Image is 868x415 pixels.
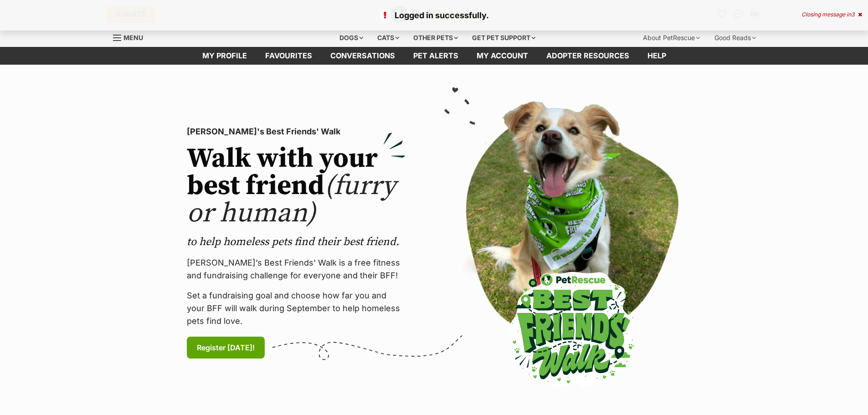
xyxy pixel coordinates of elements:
[193,47,256,65] a: My profile
[467,47,537,65] a: My account
[187,145,406,227] h2: Walk with your best friend
[708,29,762,47] div: Good Reads
[638,47,675,65] a: Help
[466,29,542,47] div: Get pet support
[537,47,638,65] a: Adopter resources
[187,337,265,359] a: Register [DATE]!
[123,34,143,41] span: Menu
[187,289,406,328] p: Set a fundraising goal and choose how far you and your BFF will walk during September to help hom...
[256,47,321,65] a: Favourites
[333,29,370,47] div: Dogs
[407,29,464,47] div: Other pets
[371,29,406,47] div: Cats
[187,169,396,231] span: (furry or human)
[637,29,706,47] div: About PetRescue
[321,47,404,65] a: conversations
[187,235,406,249] p: to help homeless pets find their best friend.
[197,342,255,353] span: Register [DATE]!
[187,125,406,138] p: [PERSON_NAME]'s Best Friends' Walk
[113,29,149,45] a: Menu
[404,47,467,65] a: Pet alerts
[187,256,406,282] p: [PERSON_NAME]’s Best Friends' Walk is a free fitness and fundraising challenge for everyone and t...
